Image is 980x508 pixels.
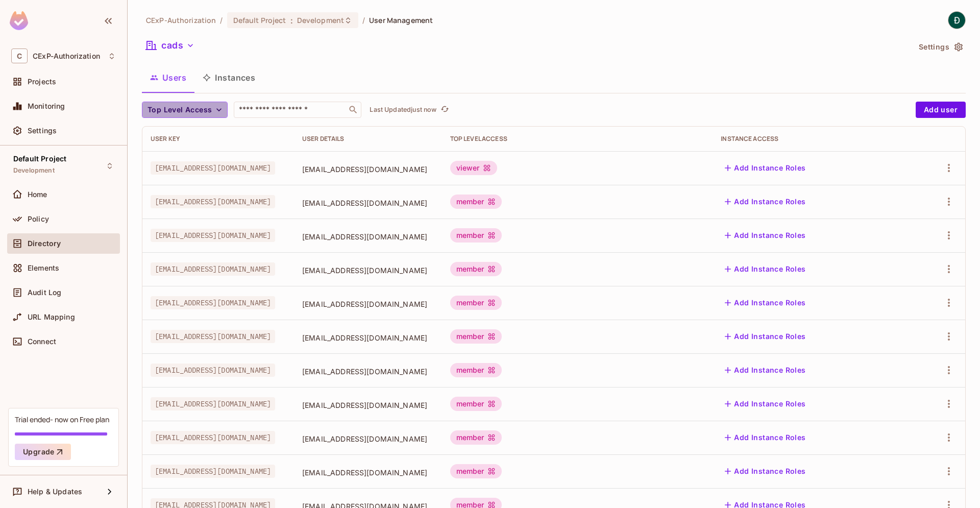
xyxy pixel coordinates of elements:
[148,104,212,116] span: Top Level Access
[151,397,275,410] span: [EMAIL_ADDRESS][DOMAIN_NAME]
[151,296,275,309] span: [EMAIL_ADDRESS][DOMAIN_NAME]
[194,65,263,90] button: Instances
[450,228,502,243] div: member
[302,164,434,174] span: [EMAIL_ADDRESS][DOMAIN_NAME]
[151,465,275,478] span: [EMAIL_ADDRESS][DOMAIN_NAME]
[151,229,275,242] span: [EMAIL_ADDRESS][DOMAIN_NAME]
[302,434,434,444] span: [EMAIL_ADDRESS][DOMAIN_NAME]
[721,429,810,446] button: Add Instance Roles
[362,15,365,25] li: /
[151,330,275,343] span: [EMAIL_ADDRESS][DOMAIN_NAME]
[721,193,810,210] button: Add Instance Roles
[302,135,434,143] div: User Details
[146,15,216,25] span: the active workspace
[450,430,502,445] div: member
[915,39,966,55] button: Settings
[302,333,434,343] span: [EMAIL_ADDRESS][DOMAIN_NAME]
[151,135,286,143] div: User Key
[721,463,810,479] button: Add Instance Roles
[33,52,100,60] span: Workspace: CExP-Authorization
[28,190,47,199] span: Home
[290,16,293,25] span: :
[10,11,28,30] img: SReyMgAAAABJRU5ErkJggg==
[28,102,65,110] span: Monitoring
[297,15,344,25] span: Development
[302,299,434,309] span: [EMAIL_ADDRESS][DOMAIN_NAME]
[302,367,434,376] span: [EMAIL_ADDRESS][DOMAIN_NAME]
[151,195,275,208] span: [EMAIL_ADDRESS][DOMAIN_NAME]
[450,363,502,377] div: member
[450,262,502,276] div: member
[440,105,449,115] span: refresh
[28,239,61,248] span: Directory
[28,78,56,86] span: Projects
[302,400,434,410] span: [EMAIL_ADDRESS][DOMAIN_NAME]
[436,104,451,116] span: Click to refresh data
[916,102,966,118] button: Add user
[28,215,49,223] span: Policy
[302,198,434,208] span: [EMAIL_ADDRESS][DOMAIN_NAME]
[142,37,199,54] button: cads
[450,135,705,143] div: Top Level Access
[28,313,75,321] span: URL Mapping
[233,15,286,25] span: Default Project
[721,396,810,412] button: Add Instance Roles
[28,288,61,297] span: Audit Log
[142,102,228,118] button: Top Level Access
[721,160,810,176] button: Add Instance Roles
[450,161,497,175] div: viewer
[151,364,275,377] span: [EMAIL_ADDRESS][DOMAIN_NAME]
[450,296,502,310] div: member
[302,265,434,275] span: [EMAIL_ADDRESS][DOMAIN_NAME]
[302,232,434,241] span: [EMAIL_ADDRESS][DOMAIN_NAME]
[28,127,57,135] span: Settings
[948,12,965,29] img: Đình Phú Nguyễn
[721,328,810,345] button: Add Instance Roles
[11,49,28,63] span: C
[438,104,451,116] button: refresh
[28,264,59,272] span: Elements
[721,135,897,143] div: Instance Access
[220,15,223,25] li: /
[28,337,56,346] span: Connect
[151,431,275,444] span: [EMAIL_ADDRESS][DOMAIN_NAME]
[13,155,66,163] span: Default Project
[151,161,275,175] span: [EMAIL_ADDRESS][DOMAIN_NAME]
[450,464,502,478] div: member
[15,444,71,460] button: Upgrade
[28,488,82,496] span: Help & Updates
[142,65,194,90] button: Users
[15,415,109,424] div: Trial ended- now on Free plan
[151,262,275,276] span: [EMAIL_ADDRESS][DOMAIN_NAME]
[302,468,434,477] span: [EMAIL_ADDRESS][DOMAIN_NAME]
[450,329,502,344] div: member
[13,166,55,175] span: Development
[721,227,810,244] button: Add Instance Roles
[450,397,502,411] div: member
[721,261,810,277] button: Add Instance Roles
[450,195,502,209] div: member
[721,295,810,311] button: Add Instance Roles
[721,362,810,378] button: Add Instance Roles
[369,15,433,25] span: User Management
[370,106,436,114] p: Last Updated just now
